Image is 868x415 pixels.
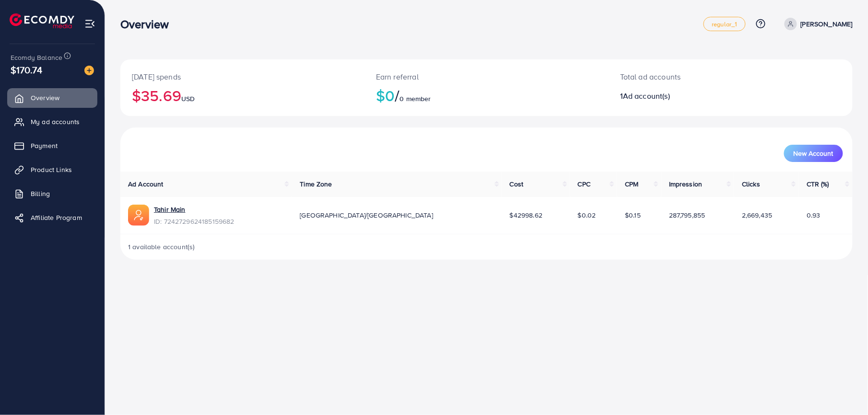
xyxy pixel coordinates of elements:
[128,242,195,252] span: 1 available account(s)
[807,179,829,189] span: CTR (%)
[376,71,597,82] p: Earn referral
[132,86,353,104] h2: $35.69
[128,179,164,189] span: Ad Account
[181,94,195,104] span: USD
[154,205,235,214] a: Tahir Main
[128,205,149,226] img: ic-ads-acc.e4c84228.svg
[376,86,597,104] h2: $0
[620,71,780,82] p: Total ad accounts
[31,165,72,174] span: Product Links
[510,210,542,220] span: $42998.62
[669,179,703,189] span: Impression
[120,17,176,31] h3: Overview
[154,217,235,226] span: ID: 7242729624185159682
[7,208,97,227] a: Affiliate Program
[11,63,42,77] span: $170.74
[84,66,94,75] img: image
[623,91,670,101] span: Ad account(s)
[7,112,97,131] a: My ad accounts
[625,179,638,189] span: CPM
[742,179,760,189] span: Clicks
[31,141,58,150] span: Payment
[784,145,843,162] button: New Account
[578,210,596,220] span: $0.02
[7,88,97,107] a: Overview
[620,92,780,101] h2: 1
[300,179,332,189] span: Time Zone
[669,210,705,220] span: 287,795,855
[300,210,433,220] span: [GEOGRAPHIC_DATA]/[GEOGRAPHIC_DATA]
[7,160,97,179] a: Product Links
[84,18,95,29] img: menu
[712,21,737,27] span: regular_1
[742,210,772,220] span: 2,669,435
[625,210,641,220] span: $0.15
[704,17,745,31] a: regular_1
[10,13,74,28] img: logo
[400,94,431,104] span: 0 member
[801,18,853,30] p: [PERSON_NAME]
[31,213,82,222] span: Affiliate Program
[578,179,590,189] span: CPC
[7,136,97,155] a: Payment
[781,18,853,30] a: [PERSON_NAME]
[7,184,97,203] a: Billing
[132,71,353,82] p: [DATE] spends
[31,189,50,198] span: Billing
[11,53,62,62] span: Ecomdy Balance
[395,84,399,106] span: /
[31,93,59,103] span: Overview
[794,150,833,157] span: New Account
[807,210,821,220] span: 0.93
[31,117,80,127] span: My ad accounts
[510,179,524,189] span: Cost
